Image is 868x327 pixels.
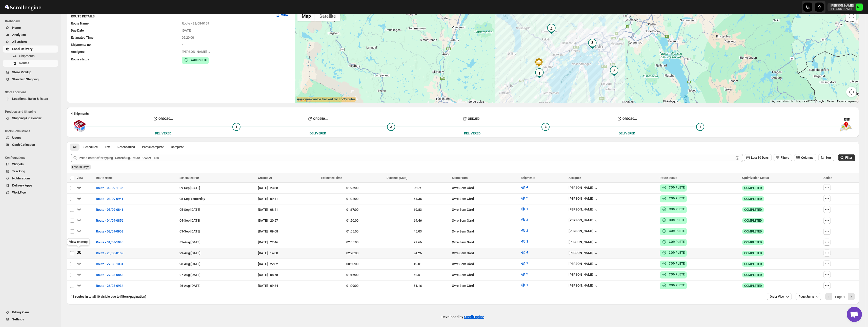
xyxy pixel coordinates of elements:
[662,218,685,223] button: COMPLETE
[93,227,126,236] button: Route - 03/09-0908
[569,273,599,278] div: [PERSON_NAME]
[526,240,528,243] span: 3
[179,284,200,288] span: 26-Aug | [DATE]
[846,11,856,21] button: Toggle fullscreen view
[526,272,528,276] span: 2
[699,125,701,129] span: 4
[71,295,146,298] span: 18 routes in total (10 visible due to filters/pagination)
[5,110,58,114] span: Products and Shipping
[669,197,685,200] b: COMPLETE
[770,295,784,299] span: Order View
[452,283,518,288] div: Øvre Sem Gård
[321,185,383,191] div: 01:25:00
[662,250,685,255] button: COMPLETE
[73,145,76,149] span: All
[71,36,93,39] span: Estimated Time
[3,141,58,148] button: Cash Collection
[96,207,123,212] span: Route - 05/09-0841
[744,186,762,190] span: COMPLETED
[86,115,240,123] button: ORD250...
[669,186,685,189] b: COMPLETE
[19,61,29,65] span: Routes
[258,229,318,234] div: [DATE] | 09:08
[5,129,58,133] span: Users Permissions
[387,272,449,277] div: 62.51
[12,116,42,120] span: Shipping & Calendar
[12,26,21,30] span: Home
[240,115,395,123] button: ORD250...
[662,196,685,201] button: COMPLETE
[272,11,291,19] button: View
[569,176,581,180] span: Assignee
[619,131,635,136] div: DELIVERED
[3,24,58,31] button: Home
[321,262,383,267] div: 00:50:00
[569,197,599,202] div: [PERSON_NAME]
[12,70,31,74] span: Store PickUp
[569,284,599,289] button: [PERSON_NAME]
[12,40,27,44] span: All Orders
[587,39,597,49] div: 3
[387,196,449,201] div: 64.36
[838,154,855,161] button: Filter
[19,54,35,58] span: Shipments
[569,229,599,234] button: [PERSON_NAME]
[781,156,789,159] span: Filters
[546,24,556,34] div: 4
[296,97,313,103] img: Google
[774,154,792,161] button: Filters
[835,295,845,299] span: Page
[518,281,531,289] button: 1
[182,29,192,32] span: [DATE]
[73,116,86,136] img: shop.svg
[93,282,126,290] button: Route - 26/08-0934
[3,316,58,323] button: Settings
[387,262,449,267] div: 42.01
[96,176,112,180] span: Route Name
[569,240,599,245] button: [PERSON_NAME]
[3,134,58,141] button: Users
[846,87,856,97] button: Map camera controls
[3,309,58,316] button: Billing Plans
[751,156,769,159] span: Last 30 Days
[179,273,200,277] span: 27-Aug | [DATE]
[258,283,318,288] div: [DATE] | 09:34
[452,251,518,256] div: Øvre Sem Gård
[827,100,834,103] a: Terms (opens in new tab)
[518,227,531,235] button: 2
[848,293,855,300] button: Next
[3,189,58,196] button: WorkFlow
[297,97,356,102] label: Assignee can be tracked for LIVE routes
[452,176,468,180] span: Starts From
[796,100,824,103] span: Map data ©2025 Google
[452,240,518,245] div: Øvre Sem Gård
[184,57,207,62] button: COMPLETE
[669,218,685,222] b: COMPLETE
[96,196,123,201] span: Route - 08/09-0941
[171,145,184,149] span: Complete
[387,185,449,191] div: 51.9
[179,208,200,212] span: 05-Sep | [DATE]
[518,183,531,191] button: 4
[452,229,518,234] div: Øvre Sem Gård
[569,251,599,256] button: [PERSON_NAME]
[12,47,33,51] span: Local Delivery
[387,240,449,245] div: 99.66
[818,154,834,161] button: Sort
[744,154,772,161] button: Last 30 Days
[569,186,599,191] button: [PERSON_NAME]
[526,261,528,265] span: 1
[823,176,832,180] span: Action
[825,293,855,300] nav: Pagination
[569,218,599,223] div: [PERSON_NAME]
[179,251,200,255] span: 29-Aug | [DATE]
[387,176,407,180] span: Distance (KMs)
[182,36,194,39] span: 02:20:00
[744,262,762,266] span: COMPLETED
[857,6,861,9] text: ML
[182,43,184,46] span: 4
[179,197,205,201] span: 08-Sep | Yesterday
[258,240,318,245] div: [DATE] | 22:46
[321,218,383,223] div: 01:50:00
[669,262,685,265] b: COMPLETE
